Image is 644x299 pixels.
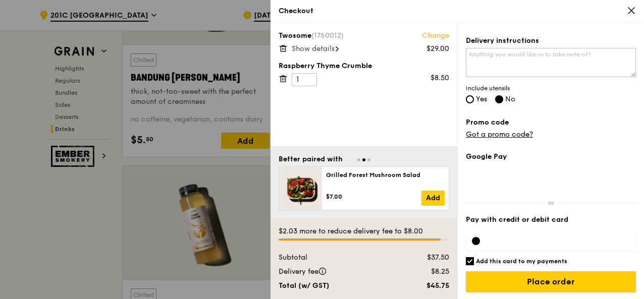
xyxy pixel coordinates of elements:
[292,44,335,53] span: Show details
[466,95,474,103] input: Yes
[362,158,365,161] span: Go to slide 2
[476,95,487,103] span: Yes
[431,73,449,83] div: $8.50
[273,253,394,263] div: Subtotal
[279,154,343,164] div: Better paired with
[505,95,515,103] span: No
[357,158,360,161] span: Go to slide 1
[367,158,370,161] span: Go to slide 3
[466,117,636,128] label: Promo code
[279,61,449,71] div: Raspberry Thyme Crumble
[476,257,567,265] h6: Add this card to my payments
[279,31,449,41] div: Twosome
[394,253,455,263] div: $37.50
[311,31,344,40] span: (1760012)
[279,226,449,236] div: $2.03 more to reduce delivery fee to $8.00
[466,152,636,162] label: Google Pay
[422,31,449,41] a: Change
[466,84,636,92] span: Include utensils
[495,95,503,103] input: No
[326,193,421,201] div: $7.00
[326,171,445,179] div: Grilled Forest Mushroom Salad
[466,215,636,225] label: Pay with credit or debit card
[426,44,449,54] div: $29.00
[488,237,630,245] iframe: Secure card payment input frame
[466,168,636,190] iframe: Secure payment button frame
[421,191,445,206] a: Add
[466,257,474,265] input: Add this card to my payments
[273,281,394,291] div: Total (w/ GST)
[273,267,394,277] div: Delivery fee
[466,36,636,46] label: Delivery instructions
[466,271,636,292] input: Place order
[394,281,455,291] div: $45.75
[279,6,636,16] div: Checkout
[466,130,533,139] a: Got a promo code?
[394,267,455,277] div: $8.25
